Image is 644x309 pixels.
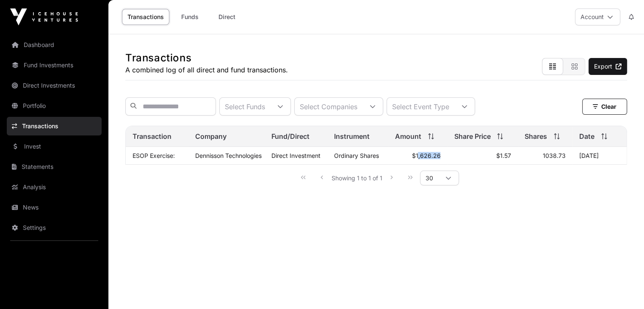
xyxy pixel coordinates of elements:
[7,56,102,74] a: Fund Investments
[295,98,362,115] div: Select Companies
[543,152,566,159] span: 1038.73
[133,152,175,159] a: ESOP Exercise:
[7,178,102,196] a: Analysis
[195,131,227,141] span: Company
[454,131,490,141] span: Share Price
[133,131,171,141] span: Transaction
[334,131,370,141] span: Instrument
[582,99,627,115] button: Clear
[125,65,288,75] p: A combined log of all direct and fund transactions.
[7,97,102,115] a: Portfolio
[388,147,447,165] td: $1,626.26
[395,131,421,141] span: Amount
[7,137,102,156] a: Invest
[334,152,379,159] span: Ordinary Shares
[7,218,102,237] a: Settings
[579,131,594,141] span: Date
[589,58,627,75] a: Export
[210,9,244,25] a: Direct
[173,9,207,25] a: Funds
[125,51,288,65] h1: Transactions
[572,147,627,165] td: [DATE]
[271,131,310,141] span: Fund/Direct
[602,268,644,309] iframe: Chat Widget
[575,8,620,25] button: Account
[332,174,382,182] span: Showing 1 to 1 of 1
[7,76,102,95] a: Direct Investments
[271,152,321,159] span: Direct Investment
[122,9,169,25] a: Transactions
[496,152,511,159] span: $1.57
[220,98,270,115] div: Select Funds
[420,171,438,185] span: Rows per page
[195,152,262,159] a: Dennisson Technologies
[387,98,454,115] div: Select Event Type
[7,36,102,54] a: Dashboard
[525,131,547,141] span: Shares
[7,198,102,217] a: News
[7,117,102,135] a: Transactions
[7,157,102,176] a: Statements
[10,8,78,25] img: Icehouse Ventures Logo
